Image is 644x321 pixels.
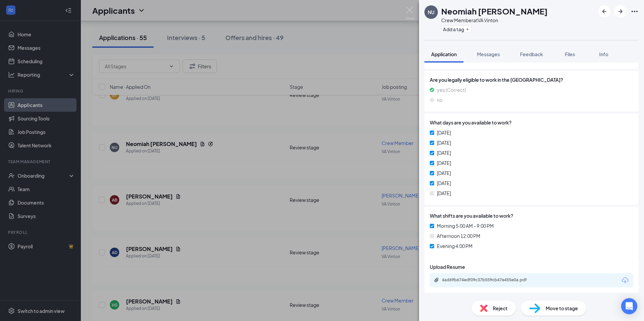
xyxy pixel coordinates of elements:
div: NU [428,9,434,15]
span: Info [599,51,608,57]
span: [DATE] [437,129,451,136]
span: no [437,96,443,104]
span: [DATE] [437,189,451,197]
button: PlusAdd a tag [441,26,471,33]
span: [DATE] [437,179,451,187]
span: Morning 5:00 AM - 9:00 PM [437,222,494,229]
svg: Ellipses [631,7,639,15]
div: Crew Member at VA Vinton [441,17,548,24]
span: [DATE] [437,159,451,167]
span: Files [565,51,575,57]
svg: ArrowRight [616,7,624,15]
span: What days are you available to work? [430,119,512,126]
span: What shifts are you available to work? [430,212,513,219]
span: Feedback [520,51,543,57]
h1: Neomiah [PERSON_NAME] [441,5,548,17]
span: Messages [477,51,500,57]
span: [DATE] [437,139,451,146]
button: ArrowLeftNew [598,5,610,17]
svg: ArrowLeftNew [600,7,608,15]
span: [DATE] [437,149,451,156]
span: Afternoon 12:00 PM [437,232,480,240]
span: yes (Correct) [437,86,466,94]
button: ArrowRight [614,5,626,17]
svg: Plus [465,27,470,31]
span: Upload Resume [430,263,465,271]
a: Paperclip4ad69b674edf09c37b559cb47e455e0a.pdf [434,277,543,284]
span: Reject [493,305,508,312]
span: Are you legally eligible to work in the [GEOGRAPHIC_DATA]? [430,76,633,83]
span: Evening 4:00 PM [437,242,473,250]
div: 4ad69b674edf09c37b559cb47e455e0a.pdf [442,277,536,283]
span: Move to stage [546,305,578,312]
svg: Download [621,276,629,284]
span: Application [431,51,457,57]
span: [DATE] [437,169,451,177]
svg: Paperclip [434,277,439,283]
div: Open Intercom Messenger [621,298,637,314]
